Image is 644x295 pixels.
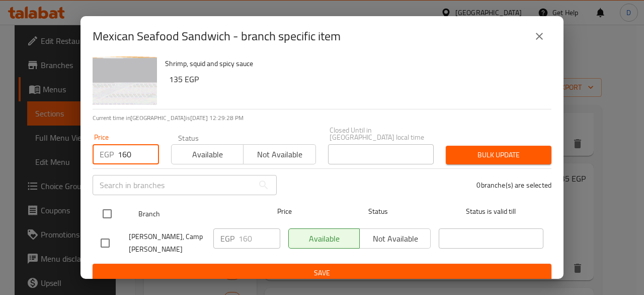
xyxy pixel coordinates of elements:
[118,144,159,164] input: Please enter price
[93,264,551,282] button: Save
[248,147,311,162] span: Not available
[93,113,551,123] p: Current time in [GEOGRAPHIC_DATA] is [DATE] 12:29:28 PM
[476,180,551,190] p: 0 branche(s) are selected
[100,148,114,160] p: EGP
[176,147,239,162] span: Available
[326,205,431,218] span: Status
[171,144,244,164] button: Available
[129,230,205,256] span: [PERSON_NAME], Camp [PERSON_NAME]
[243,144,315,164] button: Not available
[446,146,551,164] button: Bulk update
[220,232,234,245] p: EGP
[527,24,551,48] button: close
[93,40,157,105] img: Mexican Seafood Sandwich
[238,228,280,249] input: Please enter price
[101,267,543,279] span: Save
[165,57,543,70] p: Shrimp, squid and spicy sauce
[93,28,341,44] h2: Mexican Seafood Sandwich - branch specific item
[454,149,543,161] span: Bulk update
[93,175,254,195] input: Search in branches
[439,205,543,218] span: Status is valid till
[251,205,318,218] span: Price
[169,72,543,86] h6: 135 EGP
[138,208,243,220] span: Branch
